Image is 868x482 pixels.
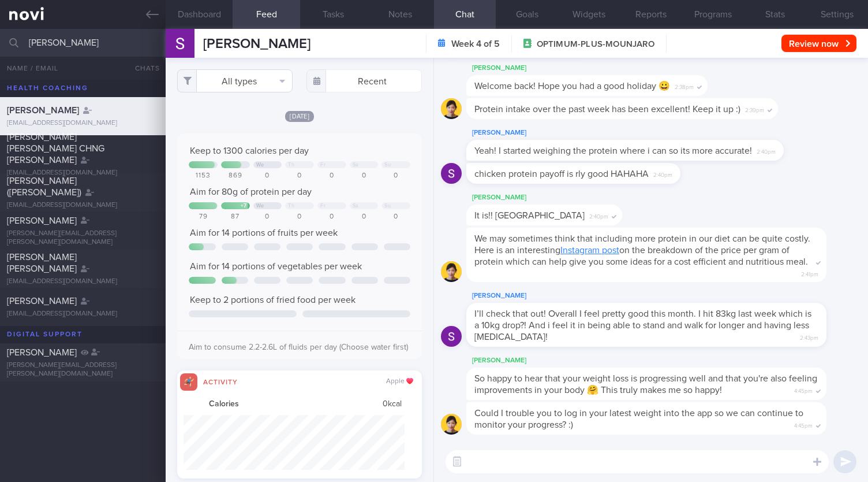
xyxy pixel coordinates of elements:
[285,111,314,122] span: [DATE]
[801,268,818,279] span: 2:41pm
[560,246,619,255] a: Instagram post
[285,213,314,221] div: 0
[474,374,817,395] span: So happy to hear that your weight loss is progressing well and that you're also feeling improveme...
[7,253,77,273] span: [PERSON_NAME] [PERSON_NAME]
[794,384,813,395] span: 4:45pm
[285,172,314,180] div: 0
[466,354,861,368] div: [PERSON_NAME]
[794,419,813,430] span: 4:45pm
[474,409,803,429] span: Could I trouble you to log in your latest weight into the app so we can continue to monitor your ...
[7,229,159,247] div: [PERSON_NAME][EMAIL_ADDRESS][PERSON_NAME][DOMAIN_NAME]
[474,234,810,266] span: We may sometimes think that including more protein in our diet can be quite costly. Here is an in...
[7,201,159,210] div: [EMAIL_ADDRESS][DOMAIN_NAME]
[474,211,585,220] span: It is!! [GEOGRAPHIC_DATA]
[190,295,356,305] span: Keep to 2 portions of fried food per week
[353,162,359,168] div: Sa
[288,203,294,209] div: Th
[190,262,362,271] span: Aim for 14 portions of vegetables per week
[350,213,379,221] div: 0
[197,376,244,386] div: Activity
[474,81,670,91] span: Welcome back! Hope you had a good holiday 😀
[190,228,338,238] span: Aim for 14 portions of fruits per week
[177,69,293,92] button: All types
[757,145,776,156] span: 2:40pm
[466,191,657,205] div: [PERSON_NAME]
[781,35,856,52] button: Review now
[7,216,77,225] span: [PERSON_NAME]
[466,61,742,75] div: [PERSON_NAME]
[203,37,310,51] span: [PERSON_NAME]
[589,210,608,221] span: 2:40pm
[451,38,500,50] strong: Week 4 of 5
[386,377,413,386] div: Apple
[381,172,410,180] div: 0
[350,172,379,180] div: 0
[320,162,325,168] div: Fr
[7,348,77,357] span: [PERSON_NAME]
[189,172,218,180] div: 1153
[381,213,410,221] div: 0
[474,309,811,342] span: I’ll check that out! Overall I feel pretty good this month. I hit 83kg last week which is a 10kg ...
[7,296,77,306] span: [PERSON_NAME]
[288,162,294,168] div: Th
[7,310,159,318] div: [EMAIL_ADDRESS][DOMAIN_NAME]
[7,119,159,128] div: [EMAIL_ADDRESS][DOMAIN_NAME]
[675,80,694,91] span: 2:38pm
[384,203,391,209] div: Su
[256,162,264,168] div: We
[7,277,159,286] div: [EMAIL_ADDRESS][DOMAIN_NAME]
[653,168,672,179] span: 2:40pm
[383,399,402,410] span: 0 kcal
[537,39,654,50] span: OPTIMUM-PLUS-MOUNJARO
[119,57,166,80] button: Chats
[317,213,346,221] div: 0
[317,172,346,180] div: 0
[384,162,391,168] div: Su
[256,203,264,209] div: We
[7,176,81,197] span: [PERSON_NAME] ([PERSON_NAME])
[466,126,818,140] div: [PERSON_NAME]
[221,213,250,221] div: 87
[253,213,282,221] div: 0
[745,103,764,114] span: 2:39pm
[474,169,649,179] span: chicken protein payoff is rly good HAHAHA
[474,105,740,114] span: Protein intake over the past week has been excellent! Keep it up :)
[190,187,312,196] span: Aim for 80g of protein per day
[221,172,250,180] div: 869
[474,146,752,155] span: Yeah! I started weighing the protein where i can so its more accurate!
[209,399,239,410] strong: Calories
[189,213,218,221] div: 79
[190,146,309,155] span: Keep to 1300 calories per day
[241,203,247,209] div: + 7
[189,343,408,351] span: Aim to consume 2.2-2.6L of fluids per day (Choose water first)
[7,169,159,177] div: [EMAIL_ADDRESS][DOMAIN_NAME]
[7,132,104,165] span: [PERSON_NAME] [PERSON_NAME] CHNG [PERSON_NAME]
[7,361,159,379] div: [PERSON_NAME][EMAIL_ADDRESS][PERSON_NAME][DOMAIN_NAME]
[800,331,818,342] span: 2:43pm
[466,289,861,303] div: [PERSON_NAME]
[353,203,359,209] div: Sa
[7,106,79,115] span: [PERSON_NAME]
[320,203,325,209] div: Fr
[253,172,282,180] div: 0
